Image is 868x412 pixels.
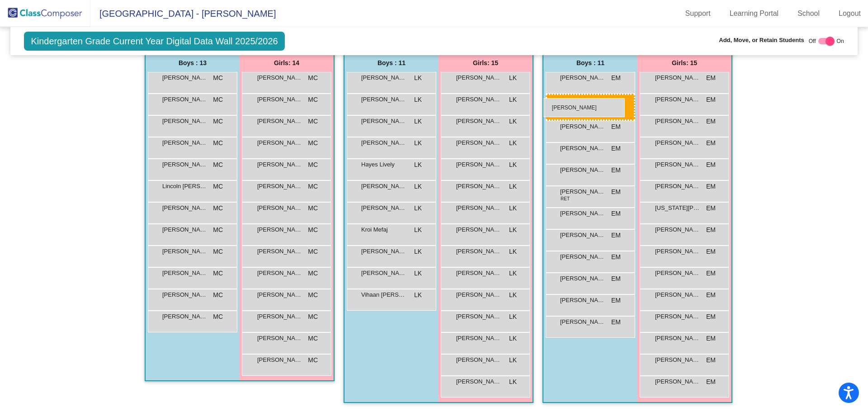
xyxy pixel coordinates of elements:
[706,182,716,191] span: EM
[655,204,700,213] span: [US_STATE][PERSON_NAME]
[257,312,302,321] span: [PERSON_NAME]
[213,247,223,256] span: MC
[611,317,621,327] span: EM
[706,225,716,235] span: EM
[655,95,700,104] span: [PERSON_NAME]
[706,138,716,148] span: EM
[655,312,700,321] span: [PERSON_NAME]
[509,73,517,83] span: LK
[611,231,621,240] span: EM
[213,312,223,322] span: MC
[509,377,517,387] span: LK
[308,225,318,235] span: MC
[90,6,276,21] span: [GEOGRAPHIC_DATA] - [PERSON_NAME]
[257,138,302,147] span: [PERSON_NAME]
[414,160,422,170] span: LK
[831,6,868,21] a: Logout
[414,95,422,104] span: LK
[456,95,501,104] span: [PERSON_NAME]
[509,95,517,104] span: LK
[706,290,716,300] span: EM
[655,290,700,299] span: [PERSON_NAME]
[361,269,406,278] span: [PERSON_NAME]
[655,355,700,365] span: [PERSON_NAME]
[706,269,716,278] span: EM
[439,54,533,72] div: Girls: 15
[257,160,302,169] span: [PERSON_NAME]
[456,377,501,386] span: [PERSON_NAME]
[706,95,716,104] span: EM
[213,182,223,191] span: MC
[344,54,439,72] div: Boys : 11
[361,73,406,82] span: [PERSON_NAME]
[509,247,517,256] span: LK
[308,182,318,191] span: MC
[809,37,816,45] span: Off
[837,37,844,45] span: On
[706,160,716,170] span: EM
[308,290,318,300] span: MC
[706,117,716,126] span: EM
[611,296,621,305] span: EM
[790,6,827,21] a: School
[146,54,240,72] div: Boys : 13
[257,247,302,256] span: [PERSON_NAME]
[722,6,786,21] a: Learning Portal
[543,54,637,72] div: Boys : 11
[308,138,318,148] span: MC
[308,312,318,322] span: MC
[257,269,302,278] span: [PERSON_NAME]
[655,377,700,386] span: [PERSON_NAME]
[560,144,605,153] span: [PERSON_NAME]
[560,274,605,283] span: [PERSON_NAME]
[361,117,406,126] span: [PERSON_NAME]
[308,355,318,365] span: MC
[361,225,406,234] span: Kroi Mefaj
[162,247,208,256] span: [PERSON_NAME]
[414,117,422,126] span: LK
[560,231,605,240] span: [PERSON_NAME]
[213,290,223,300] span: MC
[257,225,302,234] span: [PERSON_NAME]
[414,73,422,83] span: LK
[361,182,406,191] span: [PERSON_NAME]
[257,182,302,191] span: [PERSON_NAME]
[706,312,716,322] span: EM
[308,160,318,170] span: MC
[162,312,208,321] span: [PERSON_NAME]
[509,182,517,191] span: LK
[162,95,208,104] span: [PERSON_NAME]
[213,117,223,126] span: MC
[456,290,501,299] span: [PERSON_NAME]
[257,355,302,365] span: [PERSON_NAME]
[414,204,422,213] span: LK
[655,73,700,82] span: [PERSON_NAME]
[361,204,406,213] span: [PERSON_NAME]
[213,269,223,278] span: MC
[561,195,570,202] span: RET
[308,204,318,213] span: MC
[611,209,621,218] span: EM
[456,117,501,126] span: [PERSON_NAME]
[719,36,804,45] span: Add, Move, or Retain Students
[414,138,422,148] span: LK
[308,334,318,343] span: MC
[257,95,302,104] span: [PERSON_NAME]
[257,290,302,299] span: [PERSON_NAME]
[706,334,716,343] span: EM
[162,182,208,191] span: Lincoln [PERSON_NAME]
[456,355,501,365] span: [PERSON_NAME]
[257,117,302,126] span: [PERSON_NAME]
[560,122,605,131] span: [PERSON_NAME]
[611,122,621,132] span: EM
[162,269,208,278] span: [PERSON_NAME]
[611,73,621,83] span: EM
[509,290,517,300] span: LK
[655,160,700,169] span: [PERSON_NAME]
[162,138,208,147] span: [PERSON_NAME]
[706,73,716,83] span: EM
[509,204,517,213] span: LK
[560,187,605,196] span: [PERSON_NAME]
[213,73,223,83] span: MC
[308,95,318,104] span: MC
